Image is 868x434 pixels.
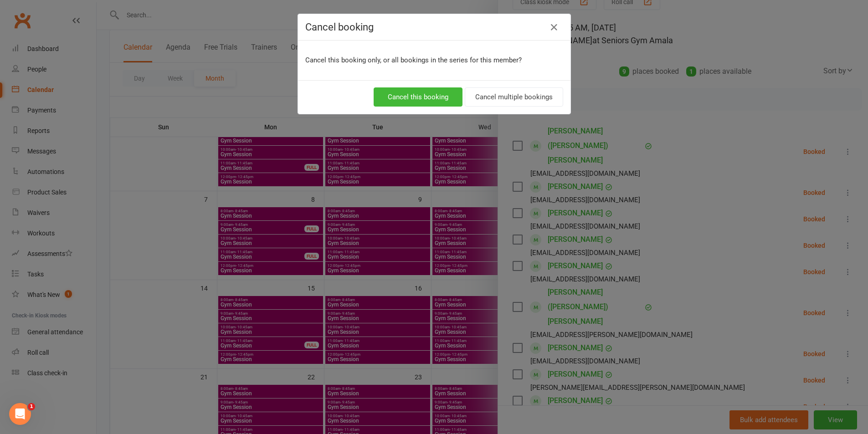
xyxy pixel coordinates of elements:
button: Cancel this booking [374,87,462,107]
span: 1 [28,403,35,410]
button: Cancel multiple bookings [465,87,563,107]
h4: Cancel booking [305,21,563,33]
p: Cancel this booking only, or all bookings in the series for this member? [305,55,563,66]
button: Close [547,20,561,35]
iframe: Intercom live chat [9,403,31,425]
